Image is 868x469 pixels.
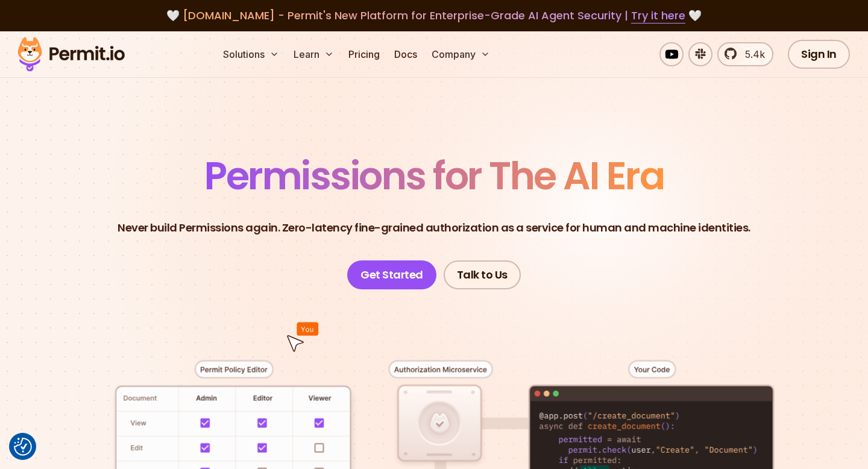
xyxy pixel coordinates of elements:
span: [DOMAIN_NAME] - Permit's New Platform for Enterprise-Grade AI Agent Security | [183,8,685,23]
a: 5.4k [717,42,773,66]
button: Learn [289,42,339,66]
span: 5.4k [738,47,765,61]
button: Solutions [218,42,284,66]
p: Never build Permissions again. Zero-latency fine-grained authorization as a service for human and... [118,219,750,236]
span: Permissions for The AI Era [204,149,664,203]
a: Sign In [788,40,850,69]
a: Get Started [347,260,436,289]
a: Try it here [631,8,685,24]
button: Consent Preferences [14,438,32,456]
img: Permit logo [12,34,130,75]
img: Revisit consent button [14,438,32,456]
a: Docs [389,42,422,66]
a: Pricing [344,42,385,66]
button: Company [427,42,495,66]
div: 🤍 🤍 [29,7,839,24]
a: Talk to Us [444,260,521,289]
